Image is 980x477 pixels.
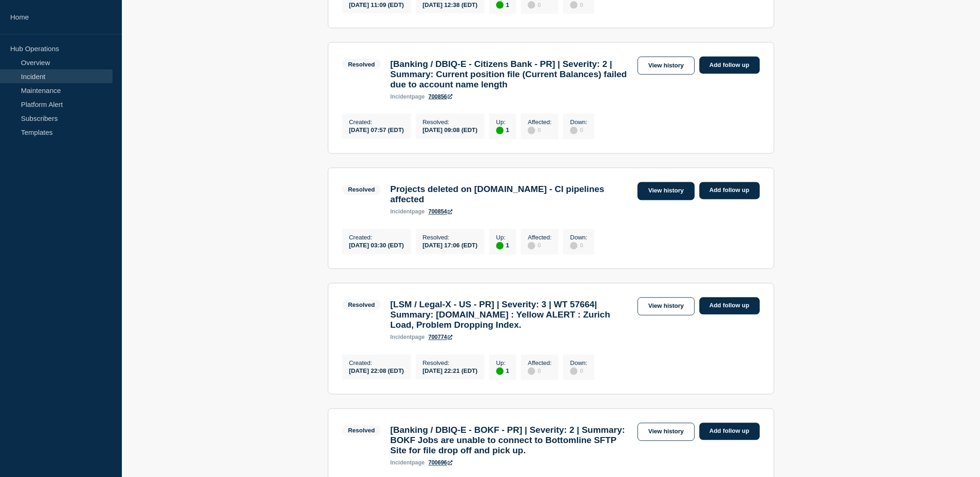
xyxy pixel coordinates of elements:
[390,59,633,90] h3: [Banking / DBIQ-E - Citizens Bank - PR] | Severity: 2 | Summary: Current position file (Current B...
[349,126,404,134] div: [DATE] 07:57 (EDT)
[700,57,760,74] a: Add follow up
[700,182,760,199] a: Add follow up
[638,298,694,316] a: View history
[638,423,694,441] a: View history
[496,0,509,9] div: 1
[570,368,578,375] div: disabled
[390,209,425,215] p: page
[528,127,535,134] div: disabled
[349,241,404,249] div: [DATE] 03:30 (EDT)
[638,57,694,75] a: View history
[528,0,552,9] div: 0
[423,0,478,8] div: [DATE] 12:38 (EDT)
[342,59,381,70] span: Resolved
[528,242,535,250] div: disabled
[428,93,453,100] a: 700856
[496,360,509,367] p: Up :
[423,241,478,249] div: [DATE] 17:06 (EDT)
[496,127,504,134] div: up
[496,368,504,375] div: up
[342,425,381,436] span: Resolved
[496,1,504,9] div: up
[528,126,552,134] div: 0
[423,234,478,241] p: Resolved :
[390,93,412,100] span: incident
[390,300,633,331] h3: [LSM / Legal-X - US - PR] | Severity: 3 | WT 57664| Summary: [DOMAIN_NAME] : Yellow ALERT : Zuric...
[700,298,760,315] a: Add follow up
[700,423,760,440] a: Add follow up
[496,119,509,126] p: Up :
[423,360,478,367] p: Resolved :
[390,334,425,341] p: page
[390,93,425,100] p: page
[496,242,504,250] div: up
[496,367,509,375] div: 1
[570,127,578,134] div: disabled
[349,119,404,126] p: Created :
[428,209,453,215] a: 700854
[349,360,404,367] p: Created :
[570,1,578,9] div: disabled
[528,119,552,126] p: Affected :
[496,241,509,250] div: 1
[423,126,478,134] div: [DATE] 09:08 (EDT)
[390,425,633,456] h3: [Banking / DBIQ-E - BOKF - PR] | Severity: 2 | Summary: BOKF Jobs are unable to connect to Bottom...
[342,185,381,195] span: Resolved
[638,182,694,200] a: View history
[496,234,509,241] p: Up :
[423,119,478,126] p: Resolved :
[428,334,453,341] a: 700774
[390,460,425,466] p: page
[570,367,587,375] div: 0
[528,234,552,241] p: Affected :
[390,185,633,205] h3: Projects deleted on [DOMAIN_NAME] - CI pipelines affected
[528,360,552,367] p: Affected :
[423,367,478,375] div: [DATE] 22:21 (EDT)
[570,119,587,126] p: Down :
[528,241,552,250] div: 0
[349,234,404,241] p: Created :
[349,0,404,8] div: [DATE] 11:09 (EDT)
[528,367,552,375] div: 0
[528,1,535,9] div: disabled
[390,209,412,215] span: incident
[570,242,578,250] div: disabled
[570,234,587,241] p: Down :
[570,126,587,134] div: 0
[570,0,587,9] div: 0
[570,360,587,367] p: Down :
[428,460,453,466] a: 700696
[570,241,587,250] div: 0
[342,300,381,311] span: Resolved
[528,368,535,375] div: disabled
[496,126,509,134] div: 1
[349,367,404,375] div: [DATE] 22:08 (EDT)
[390,334,412,341] span: incident
[390,460,412,466] span: incident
